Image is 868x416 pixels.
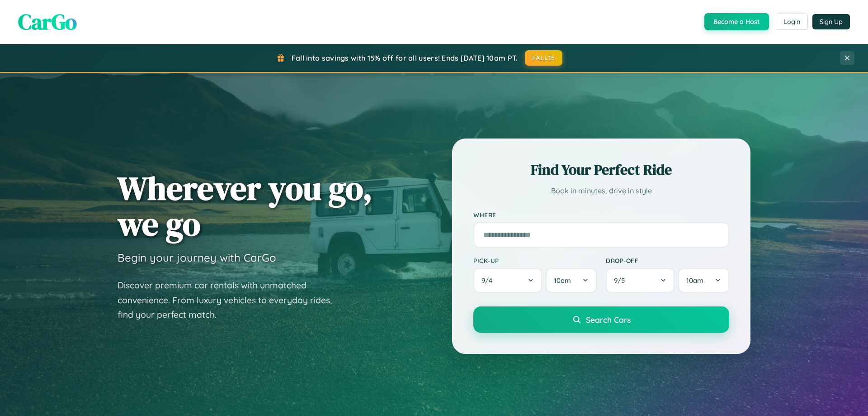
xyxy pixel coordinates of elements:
[118,251,276,264] h3: Begin your journey with CarGo
[118,170,373,242] h1: Wherever you go, we go
[481,276,497,285] span: 9 / 4
[292,53,518,62] span: Fall into savings with 15% off for all users! Ends [DATE] 10am PT.
[18,7,77,37] span: CarGo
[586,315,631,325] span: Search Cars
[606,257,729,264] label: Drop-off
[525,50,563,66] button: FALL15
[473,211,729,219] label: Where
[554,276,571,285] span: 10am
[704,13,769,30] button: Become a Host
[678,268,729,293] button: 10am
[473,306,729,333] button: Search Cars
[473,257,597,264] label: Pick-up
[118,278,344,322] p: Discover premium car rentals with unmatched convenience. From luxury vehicles to everyday rides, ...
[614,276,629,285] span: 9 / 5
[546,268,597,293] button: 10am
[473,184,729,197] p: Book in minutes, drive in style
[473,160,729,180] h2: Find Your Perfect Ride
[686,276,703,285] span: 10am
[473,268,542,293] button: 9/4
[776,14,808,30] button: Login
[606,268,675,293] button: 9/5
[812,14,850,29] button: Sign Up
